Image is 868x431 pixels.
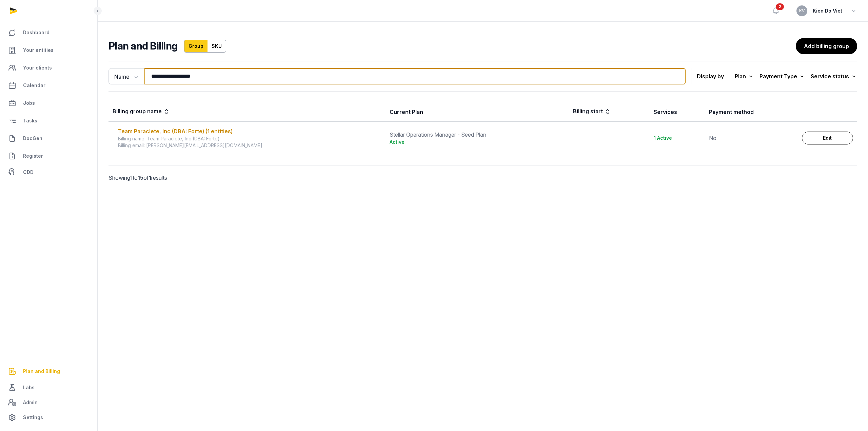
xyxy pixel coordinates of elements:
[23,134,42,142] span: DocGen
[118,127,381,135] div: Team Paraclete, Inc (DBA: Forte) (1 entities)
[811,72,857,81] div: Service status
[735,72,754,81] div: Plan
[23,413,43,422] span: Settings
[5,409,92,426] a: Settings
[5,363,92,379] a: Plan and Billing
[5,165,92,179] a: CDD
[5,42,92,58] a: Your entities
[5,95,92,111] a: Jobs
[23,152,43,160] span: Register
[108,40,177,53] h2: Plan and Billing
[108,68,144,84] button: Name
[776,3,784,10] span: 2
[709,134,793,142] div: No
[813,7,842,15] span: Kien Do Viet
[5,24,92,41] a: Dashboard
[23,367,60,375] span: Plan and Billing
[5,379,92,396] a: Labs
[697,71,724,82] p: Display by
[23,117,37,125] span: Tasks
[113,107,170,117] div: Billing group name
[23,28,50,37] span: Dashboard
[23,64,52,72] span: Your clients
[654,135,701,141] div: 1 Active
[5,60,92,76] a: Your clients
[573,107,611,117] div: Billing start
[390,139,565,145] div: Active
[759,72,805,81] div: Payment Type
[5,77,92,94] a: Calendar
[23,81,45,90] span: Calendar
[5,148,92,164] a: Register
[5,113,92,129] a: Tasks
[208,40,226,53] a: SKU
[118,142,381,149] div: Billing email: [PERSON_NAME][EMAIL_ADDRESS][DOMAIN_NAME]
[118,135,381,142] div: Billing name: Team Paraclete, Inc (DBA: Forte)
[5,130,92,146] a: DocGen
[799,9,805,13] span: KV
[802,132,853,144] a: Edit
[23,168,34,176] span: CDD
[390,131,565,139] div: Stellar Operations Manager - Seed Plan
[130,174,133,181] span: 1
[390,108,423,116] div: Current Plan
[23,99,35,107] span: Jobs
[23,46,54,54] span: Your entities
[184,40,208,53] a: Group
[23,384,35,392] span: Labs
[149,174,151,181] span: 1
[23,398,38,407] span: Admin
[796,38,857,54] a: Add billing group
[108,165,288,190] p: Showing to of results
[654,108,677,116] div: Services
[138,174,143,181] span: 15
[709,108,754,116] div: Payment method
[5,396,92,409] a: Admin
[796,5,807,16] button: KV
